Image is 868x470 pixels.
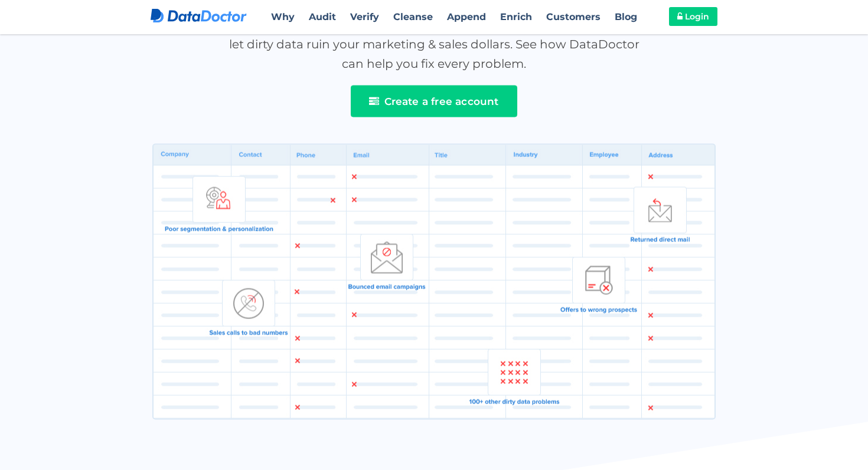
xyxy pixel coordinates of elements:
span: Blog [615,11,637,22]
span: Enrich [500,11,532,22]
span: Customers [546,11,601,22]
p: Bad data costs an average company about 12 percent of revenue. Don’t let dirty data ruin your mar... [151,12,717,76]
span: Why [271,11,295,22]
img: Stop Marketing to Bad Data [152,144,716,420]
a: Login [669,7,717,26]
span: Audit [309,11,336,22]
span: Append [447,11,486,22]
span: Cleanse [393,11,433,22]
span: Verify [350,11,379,22]
button: Create a free account [351,85,517,117]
